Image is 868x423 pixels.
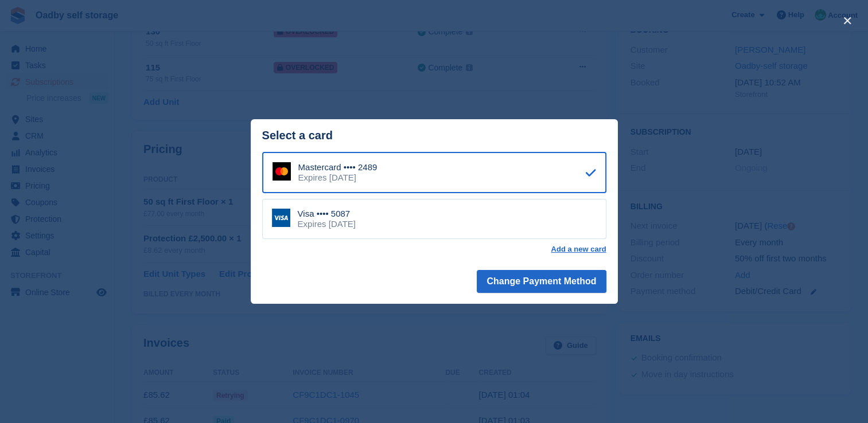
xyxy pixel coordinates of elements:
[838,11,857,30] button: close
[551,245,606,254] a: Add a new card
[477,270,606,293] button: Change Payment Method
[273,162,291,181] img: Mastercard Logo
[298,173,377,183] div: Expires [DATE]
[298,219,356,229] div: Expires [DATE]
[298,209,356,219] div: Visa •••• 5087
[272,209,290,227] img: Visa Logo
[262,129,606,142] div: Select a card
[298,162,377,173] div: Mastercard •••• 2489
